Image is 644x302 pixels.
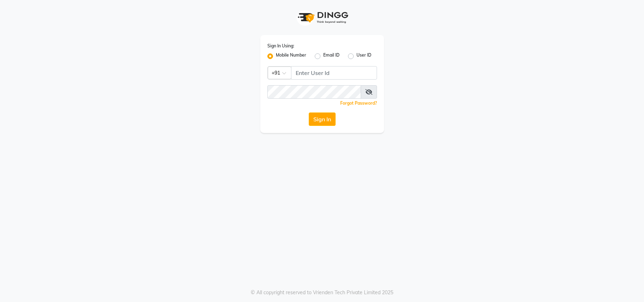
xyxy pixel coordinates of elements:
[294,7,350,28] img: logo1.svg
[309,112,336,126] button: Sign In
[267,43,294,49] label: Sign In Using:
[356,52,371,60] label: User ID
[267,85,361,99] input: Username
[340,100,377,106] a: Forgot Password?
[323,52,340,60] label: Email ID
[276,52,306,60] label: Mobile Number
[291,66,377,80] input: Username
